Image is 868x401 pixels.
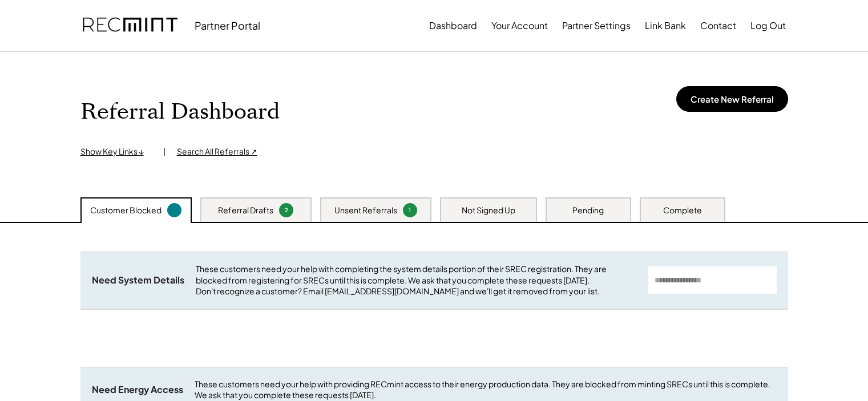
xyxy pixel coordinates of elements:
[320,80,382,143] img: yH5BAEAAAAALAAAAAABAAEAAAIBRAA7
[645,14,686,37] button: Link Bank
[491,14,548,37] button: Your Account
[572,205,604,216] div: Pending
[281,206,292,214] div: 2
[218,205,273,216] div: Referral Drafts
[92,274,184,286] div: Need System Details
[334,205,397,216] div: Unsent Referrals
[177,146,257,157] div: Search All Referrals ↗
[676,86,788,112] button: Create New Referral
[405,206,415,214] div: 1
[700,14,736,37] button: Contact
[462,205,515,216] div: Not Signed Up
[663,205,702,216] div: Complete
[750,14,786,37] button: Log Out
[195,379,777,401] div: These customers need your help with providing RECmint access to their energy production data. The...
[196,264,637,297] div: These customers need your help with completing the system details portion of their SREC registrat...
[80,146,152,157] div: Show Key Links ↓
[83,6,177,45] img: recmint-logotype%403x.png
[90,205,162,216] div: Customer Blocked
[562,14,631,37] button: Partner Settings
[92,384,183,396] div: Need Energy Access
[429,14,477,37] button: Dashboard
[163,146,165,157] div: |
[80,99,280,125] h1: Referral Dashboard
[195,19,260,32] div: Partner Portal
